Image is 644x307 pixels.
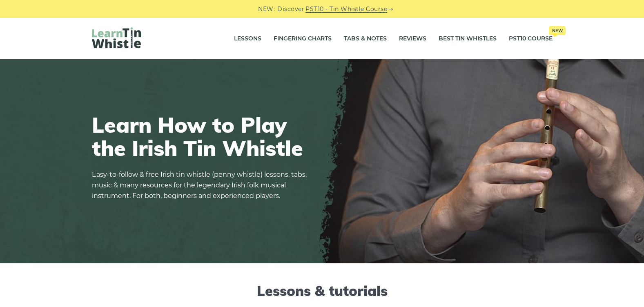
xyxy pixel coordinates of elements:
[344,29,387,49] a: Tabs & Notes
[274,29,332,49] a: Fingering Charts
[549,26,566,35] span: New
[399,29,426,49] a: Reviews
[92,169,312,201] p: Easy-to-follow & free Irish tin whistle (penny whistle) lessons, tabs, music & many resources for...
[439,29,497,49] a: Best Tin Whistles
[509,29,553,49] a: PST10 CourseNew
[92,113,312,160] h1: Learn How to Play the Irish Tin Whistle
[92,27,141,48] img: LearnTinWhistle.com
[234,29,261,49] a: Lessons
